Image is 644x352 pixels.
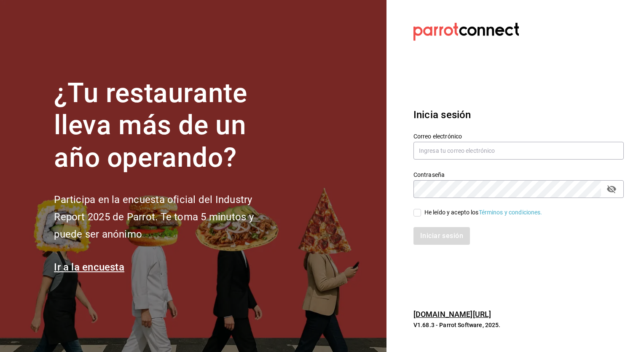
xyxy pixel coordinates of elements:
a: Términos y condiciones. [479,209,542,216]
button: passwordField [604,182,619,196]
input: Ingresa tu correo electrónico [413,142,624,160]
p: V1.68.3 - Parrot Software, 2025. [413,321,624,329]
a: [DOMAIN_NAME][URL] [413,310,491,319]
label: Contraseña [413,171,624,177]
h2: Participa en la encuesta oficial del Industry Report 2025 de Parrot. Te toma 5 minutos y puede se... [54,191,282,243]
label: Correo electrónico [413,133,624,139]
h1: ¿Tu restaurante lleva más de un año operando? [54,77,282,174]
h3: Inicia sesión [413,107,624,122]
div: He leído y acepto los [424,208,542,217]
a: Ir a la encuesta [54,261,124,273]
